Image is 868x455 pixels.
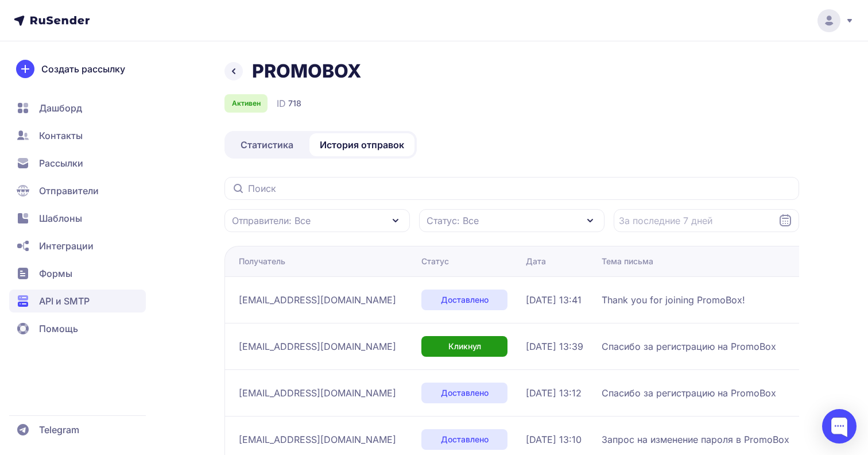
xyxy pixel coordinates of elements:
[602,293,745,307] span: Thank you for joining PromoBox!
[320,138,404,152] span: История отправок
[41,62,125,76] span: Создать рассылку
[602,256,653,267] div: Тема письма
[232,99,261,108] span: Активен
[39,239,94,253] span: Интеграции
[448,341,481,352] span: Кликнул
[39,267,72,280] span: Формы
[239,256,285,267] div: Получатель
[252,60,361,83] h1: PROMOBOX
[39,211,82,225] span: Шаблоны
[39,423,79,437] span: Telegram
[239,340,396,353] span: [EMAIL_ADDRESS][DOMAIN_NAME]
[239,433,396,446] span: [EMAIL_ADDRESS][DOMAIN_NAME]
[526,386,582,400] span: [DATE] 13:12
[288,98,301,109] span: 718
[441,434,489,445] span: Доставлено
[427,214,479,227] span: Статус: Все
[421,256,449,267] div: Статус
[526,256,546,267] div: Дата
[227,133,307,156] a: Статистика
[441,387,489,399] span: Доставлено
[239,386,396,400] span: [EMAIL_ADDRESS][DOMAIN_NAME]
[526,340,583,353] span: [DATE] 13:39
[241,138,293,152] span: Статистика
[39,101,82,115] span: Дашборд
[39,184,99,198] span: Отправители
[39,156,83,170] span: Рассылки
[614,209,799,232] input: Datepicker input
[9,418,146,441] a: Telegram
[602,386,776,400] span: Спасибо за регистрацию на PromoBox
[277,97,301,110] div: ID
[232,214,311,227] span: Отправители: Все
[39,322,78,336] span: Помощь
[39,294,90,308] span: API и SMTP
[602,433,789,446] span: Запрос на изменение пароля в PromoBox
[441,294,489,306] span: Доставлено
[526,293,582,307] span: [DATE] 13:41
[224,177,799,200] input: Поиск
[526,433,582,446] span: [DATE] 13:10
[309,133,414,156] a: История отправок
[239,293,396,307] span: [EMAIL_ADDRESS][DOMAIN_NAME]
[602,340,776,353] span: Спасибо за регистрацию на PromoBox
[39,129,83,142] span: Контакты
